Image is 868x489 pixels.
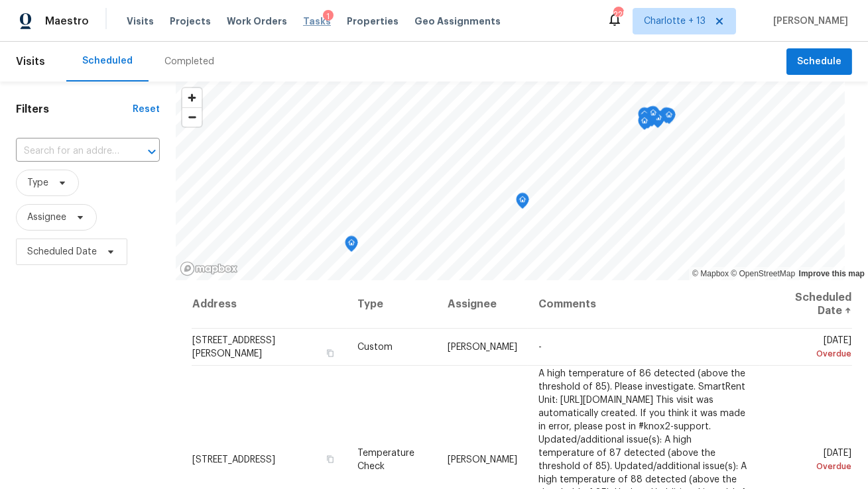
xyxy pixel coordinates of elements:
[345,236,358,256] div: Map marker
[45,15,89,28] span: Maestro
[414,15,501,28] span: Geo Assignments
[227,15,287,28] span: Work Orders
[660,107,673,128] div: Map marker
[768,15,848,28] span: [PERSON_NAME]
[182,88,202,107] button: Zoom in
[644,15,706,28] span: Charlotte + 13
[143,142,161,161] button: Open
[182,107,202,127] button: Zoom out
[127,15,154,28] span: Visits
[16,141,123,162] input: Search for an address...
[164,55,214,68] div: Completed
[82,54,133,68] div: Scheduled
[799,269,865,278] a: Improve this map
[437,280,528,329] th: Assignee
[771,347,851,360] div: Overdue
[448,455,517,464] span: [PERSON_NAME]
[692,269,729,278] a: Mapbox
[771,336,851,360] span: [DATE]
[638,114,651,135] div: Map marker
[516,193,529,213] div: Map marker
[645,107,658,127] div: Map marker
[133,103,160,116] div: Reset
[786,48,852,76] button: Schedule
[303,17,331,26] span: Tasks
[27,211,66,224] span: Assignee
[324,347,336,359] button: Copy Address
[323,10,334,23] div: 1
[324,453,336,464] button: Copy Address
[528,280,760,329] th: Comments
[16,103,133,116] h1: Filters
[176,81,845,280] canvas: Map
[192,280,347,329] th: Address
[192,336,275,358] span: [STREET_ADDRESS][PERSON_NAME]
[538,343,542,352] span: -
[797,54,841,70] span: Schedule
[448,343,517,352] span: [PERSON_NAME]
[27,176,48,190] span: Type
[27,245,97,258] span: Scheduled Date
[170,15,211,28] span: Projects
[357,343,393,352] span: Custom
[347,280,437,329] th: Type
[639,113,652,133] div: Map marker
[347,15,399,28] span: Properties
[771,459,851,472] div: Overdue
[760,280,852,329] th: Scheduled Date ↑
[357,448,414,470] span: Temperature Check
[638,107,651,128] div: Map marker
[771,448,851,472] span: [DATE]
[731,269,795,278] a: OpenStreetMap
[16,47,45,76] span: Visits
[662,108,676,129] div: Map marker
[613,8,623,21] div: 225
[192,455,275,464] span: [STREET_ADDRESS]
[647,106,660,127] div: Map marker
[180,261,238,276] a: Mapbox homepage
